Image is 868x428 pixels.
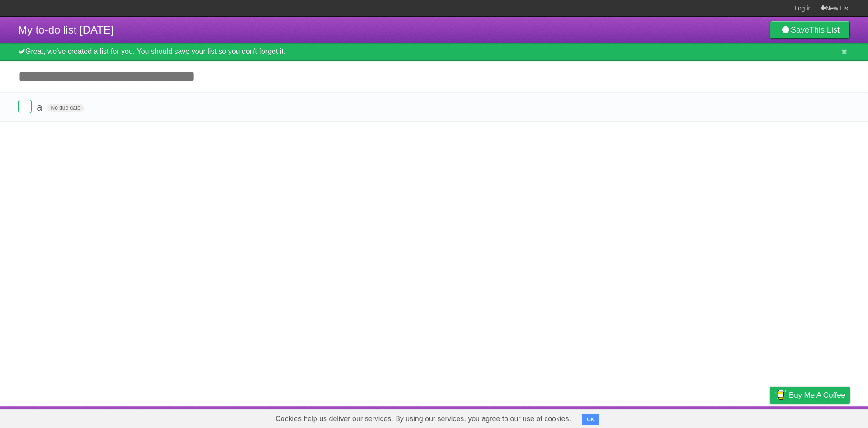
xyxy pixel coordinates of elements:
a: Terms [727,409,747,426]
label: Done [18,100,32,113]
a: About [650,409,669,426]
button: OK [582,414,599,425]
img: Buy me a coffee [774,387,787,403]
a: Developers [679,409,716,426]
span: a [37,101,44,113]
b: This List [809,25,840,34]
span: My to-do list [DATE] [18,24,114,36]
a: SaveThis List [770,21,850,39]
span: Cookies help us deliver our services. By using our services, you agree to our use of cookies. [266,410,580,428]
span: No due date [47,104,84,112]
a: Buy me a coffee [770,387,850,404]
span: Buy me a coffee [789,387,845,403]
a: Privacy [758,409,782,426]
a: Suggest a feature [793,409,850,426]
